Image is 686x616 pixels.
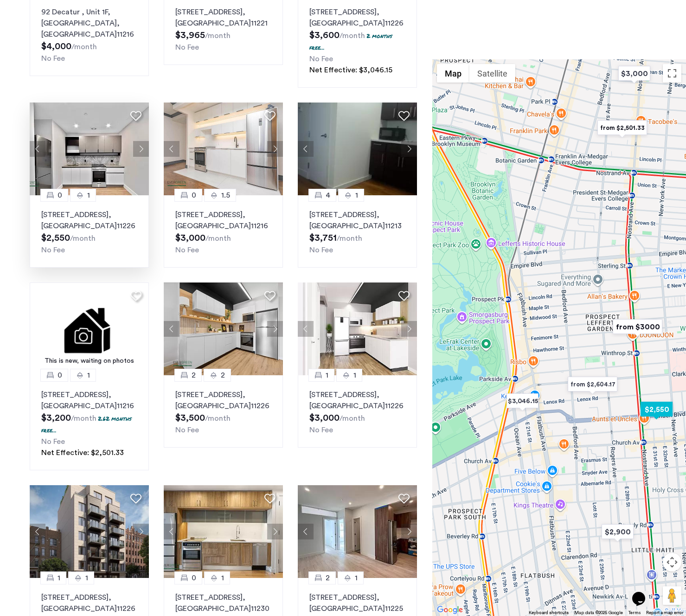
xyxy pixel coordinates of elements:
sub: /month [71,415,96,422]
span: 2 [221,370,225,381]
span: No Fee [309,426,333,434]
sub: /month [205,415,231,422]
sub: /month [205,235,231,242]
button: Next apartment [133,524,149,539]
span: $3,965 [175,31,205,40]
span: No Fee [175,246,199,254]
a: 01.5[STREET_ADDRESS], [GEOGRAPHIC_DATA]11216No Fee [164,195,283,268]
span: $3,000 [175,233,205,243]
span: No Fee [41,55,65,62]
div: $3,000 [615,63,654,84]
button: Next apartment [267,141,283,157]
span: $3,500 [175,413,205,423]
p: [STREET_ADDRESS] 11226 [309,6,405,29]
img: 1999_638525073392890424.jpeg [298,282,417,375]
div: This is new, waiting on photos [34,356,144,366]
span: 0 [192,190,196,201]
button: Show street map [437,64,469,83]
a: 22[STREET_ADDRESS], [GEOGRAPHIC_DATA]11226No Fee [164,375,283,448]
button: Map camera controls [663,553,681,571]
span: 1 [355,190,358,201]
span: 1 [221,572,224,584]
sub: /month [70,235,96,242]
span: 1 [87,370,90,381]
button: Toggle fullscreen view [663,64,681,83]
img: 1.gif [30,282,149,375]
p: 92 Decatur , Unit 1F, [GEOGRAPHIC_DATA] 11216 [41,6,137,40]
span: $3,751 [309,233,337,243]
span: Map data ©2025 Google [574,610,623,615]
button: Previous apartment [164,524,180,539]
p: [STREET_ADDRESS] 11230 [175,592,271,614]
sub: /month [337,235,362,242]
a: Terms (opens in new tab) [628,610,641,616]
span: 1 [85,572,88,584]
div: $3,046.15 [503,391,542,411]
a: Report a map error [646,610,683,616]
span: 0 [58,190,62,201]
span: No Fee [309,246,333,254]
span: 1 [355,572,358,584]
span: 0 [192,572,196,584]
button: Next apartment [133,141,149,157]
button: Next apartment [267,524,283,539]
span: 4 [326,190,330,201]
button: Show satellite imagery [469,64,515,83]
p: [STREET_ADDRESS] 11225 [309,592,405,614]
p: [STREET_ADDRESS] 11226 [175,389,271,411]
button: Keyboard shortcuts [529,610,569,616]
p: 2 months free... [309,32,392,51]
div: $2,900 [598,521,637,542]
a: 01[STREET_ADDRESS], [GEOGRAPHIC_DATA]112162.62 months free...No FeeNet Effective: $2,501.33 [30,375,149,470]
button: Previous apartment [298,524,314,539]
a: 41[STREET_ADDRESS], [GEOGRAPHIC_DATA]11213No Fee [298,195,417,268]
span: $4,000 [41,42,71,51]
span: No Fee [175,426,199,434]
div: $2,550 [637,399,676,420]
img: 1999_638539805060449347.jpeg [30,103,149,195]
img: 1998_638351658326421780.jpeg [164,103,283,195]
a: Open this area in Google Maps (opens a new window) [435,604,465,616]
span: 1 [353,370,356,381]
a: 11[STREET_ADDRESS], [GEOGRAPHIC_DATA]11226No Fee [298,375,417,448]
span: $2,550 [41,233,70,243]
img: 1999_638527748480877184.jpeg [164,485,283,578]
img: 1999_638579471232484021.jpeg [164,282,283,375]
sub: /month [340,32,365,39]
img: 1999_638417258965007042.jpeg [298,103,417,195]
sub: /month [205,32,231,39]
button: Previous apartment [298,141,314,157]
button: Previous apartment [164,141,180,157]
span: 2 [192,370,196,381]
img: 2010_638411124293023327.jpeg [30,485,149,578]
a: 01[STREET_ADDRESS], [GEOGRAPHIC_DATA]11226No Fee [30,195,149,268]
p: [STREET_ADDRESS] 11221 [175,6,271,29]
p: [STREET_ADDRESS] 11216 [41,389,137,411]
button: Previous apartment [164,321,180,337]
p: [STREET_ADDRESS] 11226 [309,389,405,411]
button: Previous apartment [30,524,45,539]
button: Next apartment [401,524,417,539]
span: Net Effective: $2,501.33 [41,449,124,456]
span: 1.5 [221,190,230,201]
span: $3,600 [309,31,340,40]
button: Previous apartment [298,321,314,337]
p: [STREET_ADDRESS] 11213 [309,209,405,231]
sub: /month [340,415,365,422]
span: 1 [87,190,90,201]
div: from $3000 [609,316,666,337]
span: $3,200 [41,413,71,423]
span: No Fee [175,44,199,51]
iframe: chat widget [628,579,658,607]
span: 1 [326,370,328,381]
img: 1999_638519213339713230.jpeg [298,485,417,578]
span: No Fee [309,55,333,63]
a: This is new, waiting on photos [30,282,149,375]
span: 2 [326,572,330,584]
div: from $2,501.33 [594,117,651,138]
p: [STREET_ADDRESS] 11226 [41,592,137,614]
button: Previous apartment [30,141,45,157]
span: 0 [58,370,62,381]
img: Google [435,604,465,616]
p: [STREET_ADDRESS] 11216 [175,209,271,231]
